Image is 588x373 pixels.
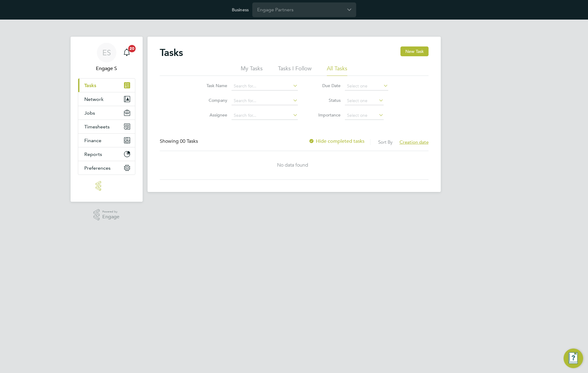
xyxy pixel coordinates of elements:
[78,43,135,72] a: ESEngage S
[345,82,388,90] input: Select one
[78,79,135,92] a: Tasks
[102,49,111,57] span: ES
[78,65,135,72] span: Engage S
[378,139,393,145] label: Sort By
[200,112,227,118] label: Assignee
[84,138,101,143] span: Finance
[345,111,384,120] input: Select one
[78,147,135,161] button: Reports
[102,214,119,220] span: Engage
[93,209,119,221] a: Powered byEngage
[345,97,384,105] input: Select one
[232,7,249,13] label: Business
[564,349,583,368] button: Engage Resource Center
[160,162,425,168] div: No data found
[232,82,298,90] input: Search for...
[200,83,227,88] label: Task Name
[71,37,143,202] nav: Main navigation
[400,46,429,56] button: New Task
[84,96,104,102] span: Network
[78,120,135,133] button: Timesheets
[84,83,96,88] span: Tasks
[128,45,136,52] span: 20
[160,46,183,59] h2: Tasks
[278,65,312,76] li: Tasks I Follow
[78,134,135,147] button: Finance
[232,111,298,120] input: Search for...
[96,181,118,191] img: engage-logo-retina.png
[84,124,110,130] span: Timesheets
[313,112,341,118] label: Importance
[200,98,227,103] label: Company
[78,161,135,175] button: Preferences
[78,106,135,120] button: Jobs
[78,181,135,191] a: Go to home page
[78,92,135,106] button: Network
[400,139,429,145] span: Creation date
[232,97,298,105] input: Search for...
[84,165,111,171] span: Preferences
[241,65,263,76] li: My Tasks
[180,138,198,144] span: 00 Tasks
[84,151,102,157] span: Reports
[102,209,119,214] span: Powered by
[160,138,199,145] div: Showing
[84,110,95,116] span: Jobs
[313,98,341,103] label: Status
[313,83,341,88] label: Due Date
[327,65,347,76] li: All Tasks
[121,43,133,62] a: 20
[309,138,364,144] label: Hide completed tasks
